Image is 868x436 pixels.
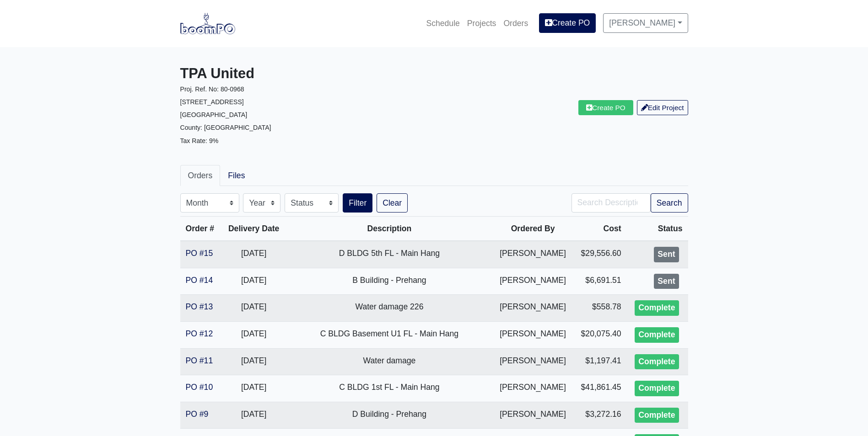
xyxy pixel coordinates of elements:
[286,241,492,268] td: D BLDG 5th FL - Main Hang
[627,217,688,241] th: Status
[220,165,253,186] a: Files
[539,13,596,32] a: Create PO
[422,13,463,33] a: Schedule
[493,217,573,241] th: Ordered By
[221,241,286,268] td: [DATE]
[180,98,244,106] small: [STREET_ADDRESS]
[651,193,688,213] button: Search
[343,193,372,213] button: Filter
[286,268,492,295] td: B Building - Prehang
[573,295,627,322] td: $558.78
[180,217,221,241] th: Order #
[571,193,651,213] input: Search
[635,354,679,370] div: Complete
[493,295,573,322] td: [PERSON_NAME]
[180,13,235,34] img: boomPO
[573,402,627,429] td: $3,272.16
[180,111,248,118] small: [GEOGRAPHIC_DATA]
[286,217,492,241] th: Description
[180,124,271,131] small: County: [GEOGRAPHIC_DATA]
[493,268,573,295] td: [PERSON_NAME]
[186,302,213,311] a: PO #13
[654,247,679,262] div: Sent
[635,327,679,343] div: Complete
[573,348,627,375] td: $1,197.41
[464,13,500,33] a: Projects
[635,381,679,396] div: Complete
[573,375,627,402] td: $41,861.45
[221,348,286,375] td: [DATE]
[221,268,286,295] td: [DATE]
[573,241,627,268] td: $29,556.60
[186,249,213,258] a: PO #15
[493,321,573,348] td: [PERSON_NAME]
[221,217,286,241] th: Delivery Date
[573,268,627,295] td: $6,691.51
[603,13,688,32] a: [PERSON_NAME]
[286,375,492,402] td: C BLDG 1st FL - Main Hang
[578,100,633,115] a: Create PO
[180,65,427,82] h3: TPA United
[493,348,573,375] td: [PERSON_NAME]
[221,295,286,322] td: [DATE]
[221,375,286,402] td: [DATE]
[286,321,492,348] td: C BLDG Basement U1 FL - Main Hang
[286,348,492,375] td: Water damage
[180,137,219,144] small: Tax Rate: 9%
[500,13,532,33] a: Orders
[573,217,627,241] th: Cost
[186,276,213,285] a: PO #14
[493,241,573,268] td: [PERSON_NAME]
[377,193,408,213] a: Clear
[635,300,679,316] div: Complete
[635,408,679,423] div: Complete
[573,321,627,348] td: $20,075.40
[186,329,213,338] a: PO #12
[221,402,286,429] td: [DATE]
[286,402,492,429] td: D Building - Prehang
[221,321,286,348] td: [DATE]
[186,356,213,365] a: PO #11
[493,375,573,402] td: [PERSON_NAME]
[186,383,213,392] a: PO #10
[654,274,679,289] div: Sent
[180,165,221,186] a: Orders
[180,85,244,93] small: Proj. Ref. No: 80-0968
[493,402,573,429] td: [PERSON_NAME]
[637,100,688,115] a: Edit Project
[186,409,209,419] a: PO #9
[286,295,492,322] td: Water damage 226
